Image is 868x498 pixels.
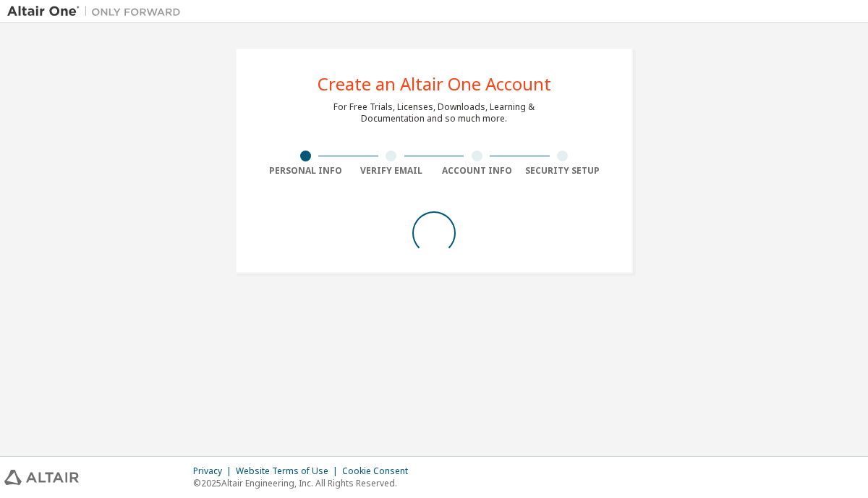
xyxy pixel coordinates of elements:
div: Create an Altair One Account [318,75,551,93]
div: Cookie Consent [342,465,417,477]
div: Privacy [193,465,236,477]
img: altair_logo.svg [4,470,79,485]
div: Website Terms of Use [236,465,342,477]
div: Verify Email [349,165,435,177]
img: Altair One [7,4,188,19]
div: Security Setup [520,165,606,177]
div: For Free Trials, Licenses, Downloads, Learning & Documentation and so much more. [333,101,535,124]
p: © 2025 Altair Engineering, Inc. All Rights Reserved. [193,477,417,489]
div: Personal Info [263,165,349,177]
div: Account Info [434,165,520,177]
